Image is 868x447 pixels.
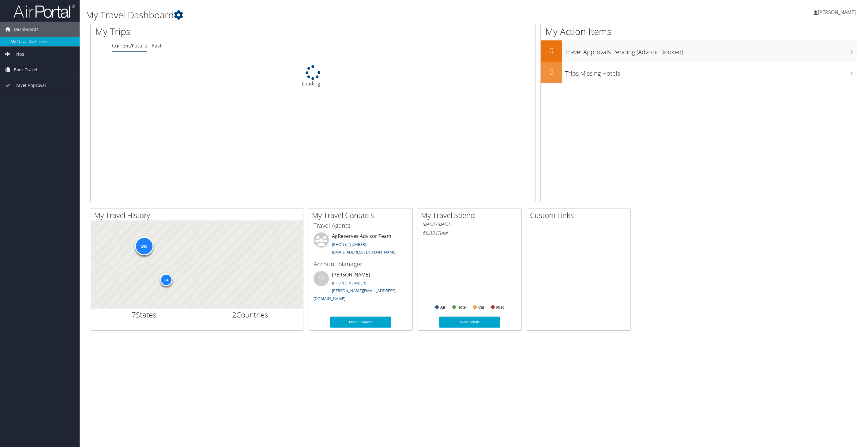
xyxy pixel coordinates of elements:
a: View Details [439,317,500,328]
h2: My Travel Contacts [312,210,412,220]
div: SM [314,271,329,286]
span: Dashboards [14,22,39,37]
h1: My Action Items [541,25,857,38]
h2: Countries [202,310,299,320]
img: airportal-logo.png [13,4,75,18]
a: [PHONE_NUMBER] [332,280,366,286]
div: 186 [135,237,153,255]
h6: [DATE] - [DATE] [423,221,517,227]
h3: Travel Approvals Pending (Advisor Booked) [565,45,857,56]
a: [PERSON_NAME] [814,3,862,21]
span: [PERSON_NAME] [818,9,856,16]
h3: Trips Missing Hotels [565,66,857,78]
a: [PHONE_NUMBER] [332,242,366,247]
h1: My Trips [95,25,346,38]
li: [PERSON_NAME] [310,271,411,304]
h2: States [96,310,193,320]
span: Trips [14,47,24,62]
h2: My Travel Spend [421,210,521,220]
span: 7 [132,310,136,320]
div: 24 [160,274,172,286]
span: Book Travel [14,62,37,77]
div: Loading... [91,65,535,87]
h3: Travel Agents [314,221,408,230]
li: AgReserves Advisor Team [310,232,411,257]
a: [EMAIL_ADDRESS][DOMAIN_NAME] [332,249,396,255]
text: Misc [496,305,505,310]
h1: My Travel Dashboard [86,9,603,21]
h6: Total [423,230,517,236]
a: Past [152,42,162,49]
text: Air [440,305,445,310]
h2: 0 [541,67,562,77]
a: 0Travel Approvals Pending (Advisor Booked) [541,40,857,62]
span: 2 [232,310,236,320]
text: Car [478,305,484,310]
a: Current/Future [112,42,147,49]
h2: My Travel History [94,210,303,220]
span: $8,334 [423,230,437,236]
text: Hotel [457,305,467,310]
h2: 0 [541,45,562,56]
span: Travel Approval [14,78,46,93]
h2: Custom Links [530,210,630,220]
h3: Account Manager [314,260,408,269]
a: [PERSON_NAME][EMAIL_ADDRESS][DOMAIN_NAME] [314,288,396,301]
a: More Contacts [330,317,391,328]
a: 0Trips Missing Hotels [541,62,857,83]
